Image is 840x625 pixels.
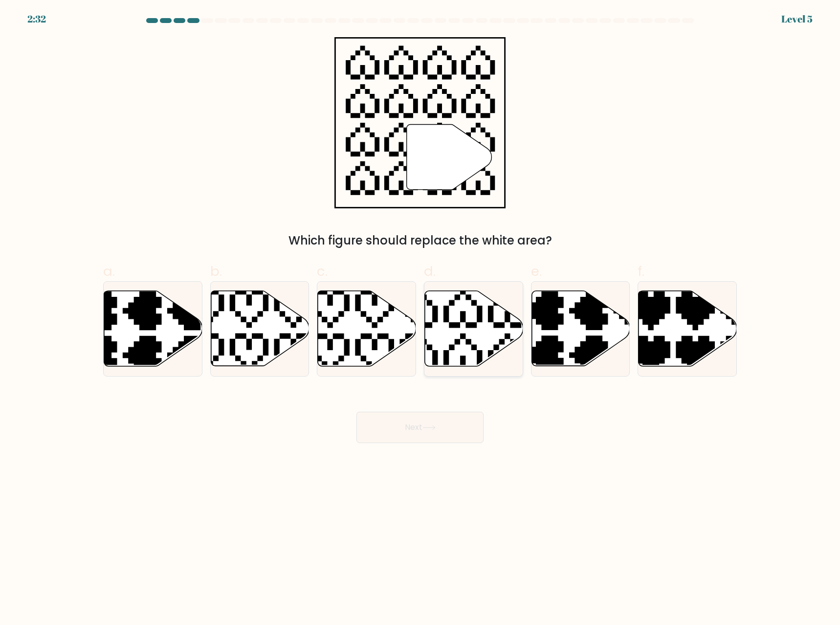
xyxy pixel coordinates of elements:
button: Next [356,412,484,443]
div: Level 5 [781,12,813,26]
div: Which figure should replace the white area? [109,232,731,249]
span: e. [531,262,542,281]
g: " [407,125,492,190]
div: 2:32 [27,12,46,26]
span: b. [210,262,222,281]
span: c. [317,262,328,281]
span: f. [638,262,644,281]
span: a. [103,262,115,281]
span: d. [424,262,436,281]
